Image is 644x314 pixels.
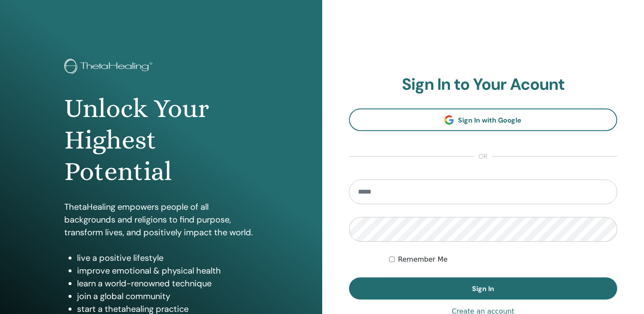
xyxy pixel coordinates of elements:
[458,116,521,125] span: Sign In with Google
[64,200,258,239] p: ThetaHealing empowers people of all backgrounds and religions to find purpose, transform lives, a...
[472,284,494,293] span: Sign In
[389,254,617,265] div: Keep me authenticated indefinitely or until I manually logout
[77,290,258,303] li: join a global community
[77,251,258,264] li: live a positive lifestyle
[474,151,492,162] span: or
[64,93,258,188] h1: Unlock Your Highest Potential
[77,277,258,290] li: learn a world-renowned technique
[398,254,448,265] label: Remember Me
[349,108,618,131] a: Sign In with Google
[349,277,618,300] button: Sign In
[77,264,258,277] li: improve emotional & physical health
[349,75,618,94] h2: Sign In to Your Acount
